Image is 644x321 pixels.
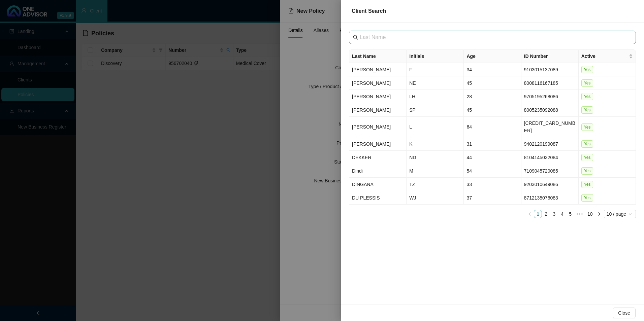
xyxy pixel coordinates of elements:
[618,309,630,317] span: Close
[581,123,593,131] span: Yes
[466,195,472,201] span: 37
[534,210,542,218] li: 1
[521,76,579,90] td: 8008116167185
[349,63,407,76] td: [PERSON_NAME]
[349,90,407,103] td: [PERSON_NAME]
[466,94,472,99] span: 28
[349,50,407,63] th: Last Name
[534,210,542,218] a: 1
[558,210,566,218] li: 4
[581,154,593,161] span: Yes
[521,63,579,76] td: 9103015137089
[521,90,579,103] td: 9705195268086
[542,210,550,218] a: 2
[581,93,593,100] span: Yes
[581,140,593,148] span: Yes
[407,117,464,137] td: L
[521,178,579,191] td: 9203010649086
[581,106,593,114] span: Yes
[360,33,626,41] input: Last Name
[607,210,633,218] span: 10 / page
[528,212,532,216] span: left
[595,210,603,218] li: Next Page
[566,210,574,218] li: 5
[581,79,593,87] span: Yes
[352,8,386,14] span: Client Search
[585,210,595,218] a: 10
[349,103,407,117] td: [PERSON_NAME]
[526,210,534,218] button: left
[349,137,407,151] td: [PERSON_NAME]
[521,191,579,205] td: 8712135076083
[521,50,579,63] th: ID Number
[349,117,407,137] td: [PERSON_NAME]
[407,76,464,90] td: NE
[567,210,574,218] a: 5
[407,63,464,76] td: F
[466,80,472,86] span: 45
[349,151,407,164] td: DEKKER
[558,210,566,218] a: 4
[613,308,636,318] button: Close
[585,210,595,218] li: 10
[407,164,464,178] td: M
[464,50,521,63] th: Age
[407,191,464,205] td: WJ
[550,210,558,218] a: 3
[581,52,627,60] span: Active
[604,210,636,218] div: Page Size
[407,178,464,191] td: TZ
[597,212,601,216] span: right
[581,181,593,188] span: Yes
[521,103,579,117] td: 8005235092088
[466,124,472,130] span: 64
[466,67,472,72] span: 34
[349,164,407,178] td: Dindi
[526,210,534,218] li: Previous Page
[581,167,593,175] span: Yes
[466,168,472,174] span: 54
[574,210,585,218] li: Next 5 Pages
[521,117,579,137] td: [CREDIT_CARD_NUMBER]
[466,155,472,160] span: 44
[349,191,407,205] td: DU PLESSIS
[550,210,558,218] li: 3
[466,141,472,147] span: 31
[581,66,593,73] span: Yes
[466,182,472,187] span: 33
[579,50,636,63] th: Active
[407,90,464,103] td: LH
[521,137,579,151] td: 9402120199087
[595,210,603,218] button: right
[521,151,579,164] td: 8104145032084
[521,164,579,178] td: 7109045720085
[542,210,550,218] li: 2
[353,35,358,40] span: search
[407,137,464,151] td: K
[349,178,407,191] td: DINGANA
[574,210,585,218] span: •••
[407,151,464,164] td: ND
[466,107,472,113] span: 45
[407,103,464,117] td: SP
[581,194,593,202] span: Yes
[349,76,407,90] td: [PERSON_NAME]
[407,50,464,63] th: Initials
